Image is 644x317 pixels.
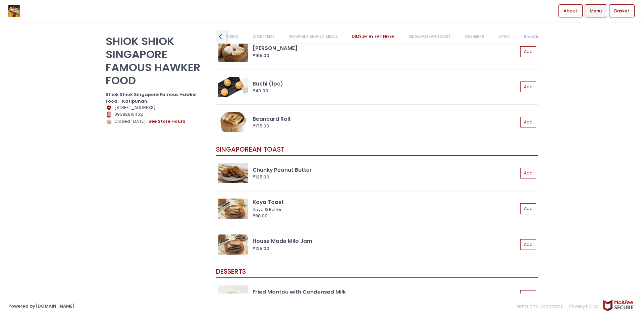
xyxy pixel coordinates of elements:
[585,4,607,17] a: Menu
[253,166,518,174] div: Chunky Peanut Butter
[590,8,602,14] span: Menu
[253,174,518,180] div: ₱125.00
[515,300,566,313] a: Terms and Conditions
[148,118,185,125] button: see store hours
[106,118,208,125] div: Closed [DATE].
[8,303,75,309] a: Powered by[DOMAIN_NAME]
[106,35,208,87] p: SHIOK SHIOK SINGAPORE FAMOUS HAWKER FOOD
[345,30,401,43] a: DIMSUM BY EAT FRESH
[402,30,458,43] a: SINGAPOREAN TOAST
[253,288,518,296] div: Fried Mantou with Condensed Milk
[8,5,20,17] img: logo
[558,4,583,17] a: About
[106,111,208,118] div: 09392910462
[218,112,248,132] img: Beancurd Roll
[614,8,629,14] span: Basket
[282,30,344,43] a: GOURMET SHARED MEALS
[209,30,245,43] a: SATAY BBQ
[520,290,536,301] button: Add
[520,168,536,179] button: Add
[216,267,246,276] span: DESSERTS
[253,198,518,206] div: Kaya Toast
[218,234,248,255] img: House Made Milo Jam
[253,88,518,94] div: ₱40.00
[253,237,518,245] div: House Made Milo Jam
[218,199,248,219] img: Kaya Toast
[518,30,549,43] a: Roasting
[602,300,636,311] img: mcafee-secure
[253,52,518,59] div: ₱155.00
[253,115,518,123] div: Beancurd Roll
[253,245,518,252] div: ₱125.00
[520,82,536,93] button: Add
[253,213,518,219] div: ₱98.00
[218,285,248,306] img: Fried Mantou with Condensed Milk
[520,203,536,214] button: Add
[253,44,518,52] div: [PERSON_NAME]
[218,77,248,97] img: Buchi (1pc)
[218,163,248,183] img: Chunky Peanut Butter
[566,300,602,313] a: Privacy Policy
[459,30,491,43] a: DESSERTS
[246,30,281,43] a: WOK ITEMS
[563,8,577,14] span: About
[218,42,248,62] img: Kaya Bun
[106,91,197,104] b: Shiok Shiok Singapore Famous Hawker Food - Katipunan
[520,117,536,128] button: Add
[520,46,536,57] button: Add
[492,30,516,43] a: DRINK
[520,239,536,250] button: Add
[253,80,518,88] div: Buchi (1pc)
[216,145,284,154] span: SINGAPOREAN TOAST
[106,104,208,111] div: [STREET_ADDRESS]
[253,123,518,129] div: ₱175.00
[253,206,516,213] div: Kaya & Butter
